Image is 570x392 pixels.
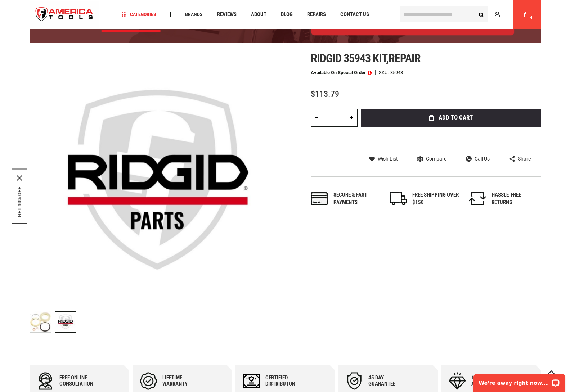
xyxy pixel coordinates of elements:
button: Add to Cart [361,109,541,127]
iframe: LiveChat chat widget [469,369,570,392]
span: Wish List [378,156,398,161]
a: Repairs [304,10,329,19]
p: Available on Special Order [311,70,372,75]
div: Certified Distributor [265,375,309,387]
span: Categories [122,12,156,17]
span: Compare [426,156,446,161]
span: Reviews [217,12,237,17]
span: Blog [281,12,293,17]
iframe: Secure express checkout frame [360,129,542,150]
div: Secure & fast payments [333,191,380,207]
img: returns [469,192,486,205]
img: RIDGID 35943 KIT,REPAIR [30,52,285,307]
span: Contact Us [340,12,369,17]
a: Reviews [214,10,240,19]
span: Share [518,156,531,161]
img: RIDGID 35943 KIT,REPAIR [30,311,51,332]
button: Search [475,8,488,21]
a: Contact Us [337,10,372,19]
span: $113.79 [311,89,339,99]
a: Wish List [369,156,398,162]
div: 35943 [390,70,403,75]
strong: SKU [379,70,390,75]
span: Repairs [307,12,326,17]
span: Add to Cart [439,114,473,121]
div: FREE SHIPPING OVER $150 [412,191,459,207]
div: RIDGID 35943 KIT,REPAIR [30,307,55,336]
img: America Tools [30,1,99,28]
button: Close [17,175,22,181]
span: 4 [530,15,533,19]
button: GET 10% OFF [17,186,22,217]
div: 45 day Guarantee [368,375,412,387]
a: store logo [30,1,99,28]
div: RIDGID 35943 KIT,REPAIR [55,307,76,336]
svg: close icon [17,175,22,181]
div: Lifetime warranty [162,375,206,387]
img: shipping [390,192,407,205]
div: Free online consultation [59,375,103,387]
img: payments [311,192,328,205]
a: Call Us [466,156,490,162]
span: Ridgid 35943 kit,repair [311,51,421,65]
a: About [248,10,270,19]
span: Call Us [475,156,490,161]
a: Brands [182,10,206,19]
a: Compare [417,156,446,162]
span: Brands [185,12,203,17]
a: Blog [278,10,296,19]
a: Categories [118,10,160,19]
span: About [251,12,266,17]
div: HASSLE-FREE RETURNS [492,191,538,207]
